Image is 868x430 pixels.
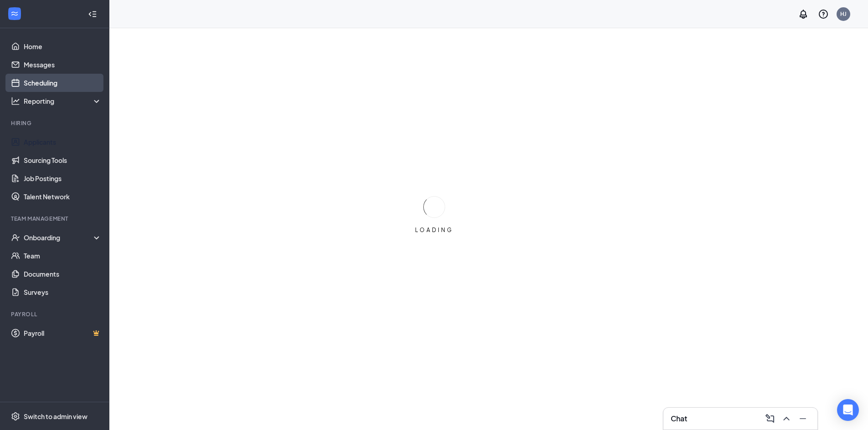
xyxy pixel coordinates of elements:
svg: WorkstreamLogo [10,9,19,18]
a: PayrollCrown [24,324,102,342]
a: Scheduling [24,74,102,92]
a: Talent Network [24,187,102,206]
div: Onboarding [24,233,94,242]
a: Home [24,37,102,56]
div: Team Management [11,215,100,223]
svg: UserCheck [11,233,20,242]
div: Reporting [24,96,102,106]
a: Documents [24,265,102,283]
button: ChevronUp [779,411,794,426]
svg: Collapse [88,10,97,19]
svg: Minimize [797,413,808,424]
svg: Notifications [798,9,809,20]
svg: ChevronUp [781,413,792,424]
div: Switch to admin view [24,412,87,421]
svg: Analysis [11,96,20,106]
button: ComposeMessage [763,411,777,426]
div: Hiring [11,119,100,127]
a: Applicants [24,133,102,151]
button: Minimize [796,411,810,426]
a: Messages [24,56,102,74]
svg: Settings [11,412,20,421]
a: Job Postings [24,169,102,187]
a: Surveys [24,283,102,301]
div: Payroll [11,310,100,318]
a: Team [24,247,102,265]
svg: QuestionInfo [818,9,829,20]
div: HJ [840,10,847,18]
div: LOADING [411,226,457,234]
a: Sourcing Tools [24,151,102,169]
svg: ComposeMessage [765,413,776,424]
div: Open Intercom Messenger [837,399,859,421]
h3: Chat [671,414,687,424]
